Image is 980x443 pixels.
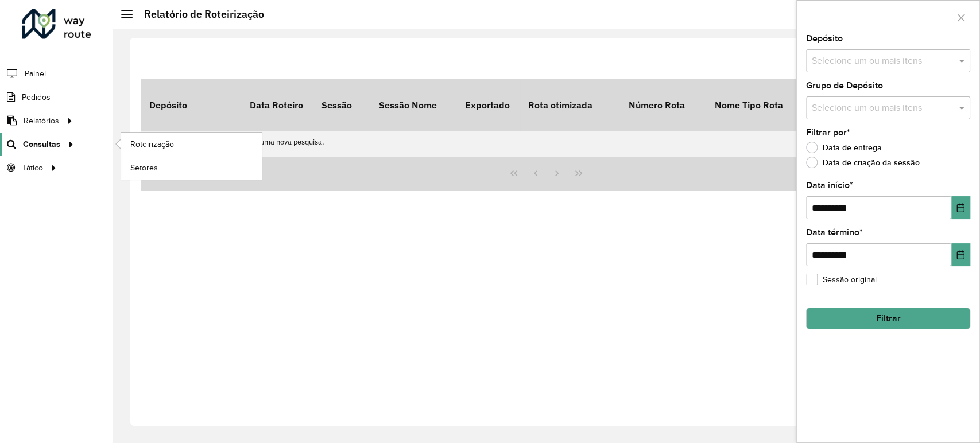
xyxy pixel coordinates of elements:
button: Choose Date [951,196,970,219]
label: Data de criação da sessão [806,157,920,168]
label: Data início [806,178,853,192]
label: Filtrar por [806,126,850,139]
label: Data término [806,226,863,239]
button: Filtrar [806,308,970,329]
label: Data de entrega [806,142,882,153]
button: Choose Date [951,243,970,266]
label: Depósito [806,32,843,45]
label: Sessão original [806,274,877,286]
label: Grupo de Depósito [806,79,883,92]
